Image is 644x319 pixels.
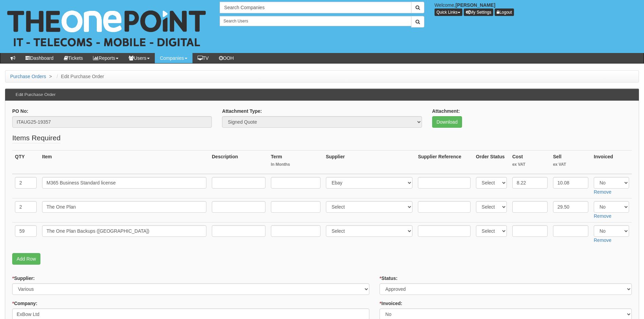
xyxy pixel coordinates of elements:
[435,8,462,16] button: Quick Links
[12,275,35,282] label: Supplier:
[39,150,209,174] th: Item
[268,150,323,174] th: Term
[12,133,60,143] legend: Items Required
[12,300,37,307] label: Company:
[594,189,611,195] a: Remove
[432,116,462,128] a: Download
[591,150,632,174] th: Invoiced
[124,53,155,63] a: Users
[323,150,416,174] th: Supplier
[495,8,514,16] a: Logout
[222,108,262,114] label: Attachment Type:
[220,2,411,13] input: Search Companies
[192,53,214,63] a: TV
[59,53,88,63] a: Tickets
[88,53,124,63] a: Reports
[594,213,611,219] a: Remove
[20,53,59,63] a: Dashboard
[432,108,460,114] label: Attachment:
[429,2,644,16] div: Welcome,
[415,150,473,174] th: Supplier Reference
[510,150,550,174] th: Cost
[512,162,548,167] small: ex VAT
[220,16,411,26] input: Search Users
[473,150,510,174] th: Order Status
[48,74,54,79] span: >
[550,150,591,174] th: Sell
[12,89,59,101] h3: Edit Purchase Order
[553,162,588,167] small: ex VAT
[214,53,239,63] a: OOH
[155,53,192,63] a: Companies
[380,300,402,307] label: Invoiced:
[380,275,398,282] label: Status:
[456,2,495,8] b: [PERSON_NAME]
[271,162,320,167] small: In Months
[55,73,104,80] li: Edit Purchase Order
[12,108,28,114] label: PO No:
[12,150,39,174] th: QTY
[464,8,494,16] a: My Settings
[209,150,268,174] th: Description
[10,74,46,79] a: Purchase Orders
[594,237,611,243] a: Remove
[12,253,40,265] a: Add Row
